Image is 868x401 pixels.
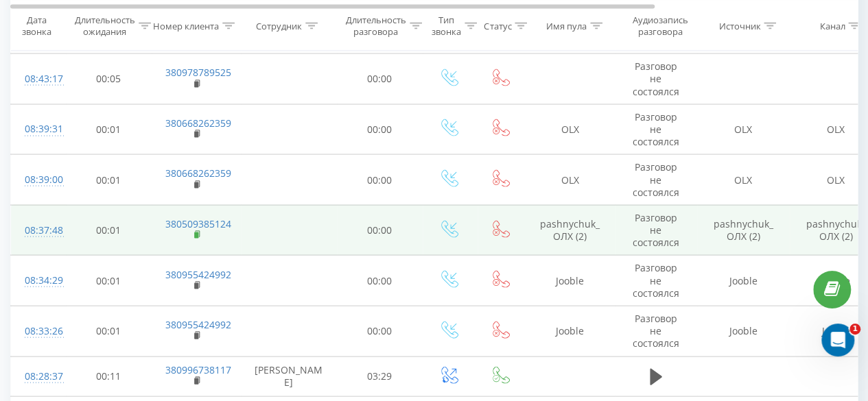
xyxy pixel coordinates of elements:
[11,14,62,38] div: Дата звонка
[165,363,231,376] a: 380996738117
[25,116,52,143] div: 08:39:31
[526,306,615,357] td: Jooble
[526,155,615,206] td: OLX
[337,54,423,105] td: 00:00
[25,217,52,244] div: 08:37:48
[697,256,790,306] td: Jooble
[337,104,423,155] td: 00:00
[626,14,693,38] div: Аудиозапись разговора
[633,211,679,249] span: Разговор не состоялся
[75,14,135,38] div: Длительность ожидания
[526,104,615,155] td: OLX
[819,20,845,32] div: Канал
[633,312,679,350] span: Разговор не состоялся
[66,306,152,357] td: 00:01
[337,205,423,256] td: 00:00
[821,324,854,356] iframe: Intercom live chat
[432,14,461,38] div: Тип звонка
[66,356,152,396] td: 00:11
[241,356,337,396] td: [PERSON_NAME]
[484,20,511,32] div: Статус
[633,60,679,97] span: Разговор не состоялся
[165,167,231,180] a: 380668262359
[25,167,52,193] div: 08:39:00
[153,20,219,32] div: Номер клиента
[165,217,231,230] a: 380509385124
[697,155,790,206] td: OLX
[526,256,615,306] td: Jooble
[165,117,231,130] a: 380668262359
[697,104,790,155] td: OLX
[718,20,760,32] div: Источник
[337,356,423,396] td: 03:29
[546,20,587,32] div: Имя пула
[165,66,231,79] a: 380978789525
[25,363,52,390] div: 08:28:37
[633,261,679,299] span: Разговор не состоялся
[633,110,679,148] span: Разговор не состоялся
[165,268,231,281] a: 380955424992
[256,20,302,32] div: Сотрудник
[66,256,152,306] td: 00:01
[337,306,423,357] td: 00:00
[337,155,423,206] td: 00:00
[66,205,152,256] td: 00:01
[165,318,231,331] a: 380955424992
[66,155,152,206] td: 00:01
[346,14,406,38] div: Длительность разговора
[849,324,860,335] span: 1
[633,160,679,198] span: Разговор не состоялся
[66,54,152,105] td: 00:05
[697,306,790,357] td: Jooble
[25,66,52,93] div: 08:43:17
[337,256,423,306] td: 00:00
[526,205,615,256] td: pashnychuk_ОЛХ (2)
[25,267,52,294] div: 08:34:29
[697,205,790,256] td: pashnychuk_ОЛХ (2)
[25,318,52,345] div: 08:33:26
[66,104,152,155] td: 00:01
